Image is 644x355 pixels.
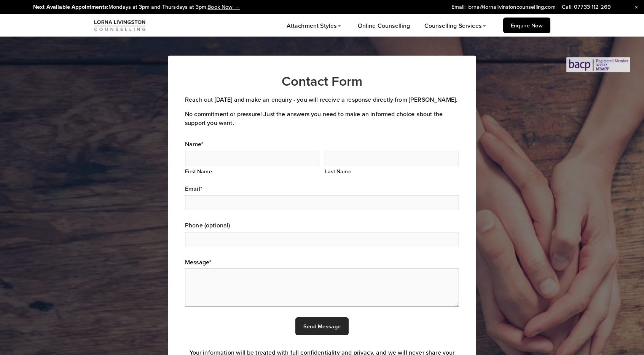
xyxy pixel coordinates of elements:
span: Counselling Services [424,21,481,30]
p: No commitment or pressure! Just the answers you need to make an informed choice about the support... [185,110,459,127]
h1: Contact Form [185,73,459,89]
a: Book Now → [207,3,240,11]
span: First Name [185,168,319,175]
p: Reach out [DATE] and make an enquiry - you will receive a response directly from [PERSON_NAME]. [185,95,459,104]
span: Attachment Styles [287,21,337,30]
a: folder dropdown [424,21,488,31]
input: First Name [185,151,319,166]
label: Message [185,258,459,266]
span: Last Name [325,168,459,175]
label: Email [185,184,459,193]
label: Phone (optional) [185,221,459,229]
img: Counsellor Lorna Livingston: Counselling London [94,19,146,32]
a: Enquire Now [503,18,550,33]
input: Send Message [295,317,349,335]
a: Online Counselling [358,21,410,31]
a: folder dropdown [287,21,344,31]
legend: Name [185,140,203,148]
input: Last Name [325,151,459,166]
